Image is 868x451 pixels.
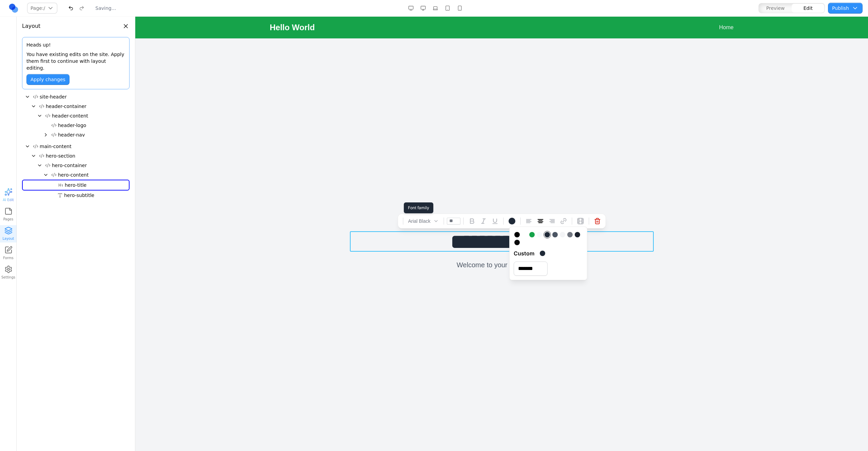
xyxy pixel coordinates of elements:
h3: Layout [22,22,40,30]
button: Collapse [31,153,36,159]
span: header-content [52,112,88,119]
button: Desktop Wide [406,3,416,14]
button: Arial Black [271,198,305,211]
button: Mobile [454,3,465,14]
button: hero-title [55,180,129,190]
button: Collapse [37,163,42,168]
button: Laptop [430,3,441,14]
iframe: Preview [135,17,868,451]
span: Arial Black [273,201,295,208]
button: Collapse [37,113,42,119]
span: Preview [766,5,785,12]
span: main-content [40,143,72,150]
button: header-nav [48,130,130,140]
span: hero-content [58,172,88,178]
span: hero-section [46,152,75,159]
button: Collapse [25,144,30,149]
button: header-container [36,102,130,111]
p: You have existing edits on the site. Apply them first to continue with layout editing. [26,51,125,71]
button: hero-section [36,151,130,161]
button: Tablet [442,3,453,14]
button: Apply changes [26,74,70,85]
button: Collapse [31,104,36,109]
button: Collapse [25,94,30,100]
span: site-header [40,93,67,100]
span: header-nav [58,131,85,138]
span: Edit [804,5,813,12]
span: header-container [46,103,86,110]
h3: Heads up! [26,41,125,48]
p: Welcome to your new website [253,243,480,253]
button: Collapse [43,172,48,178]
button: Expand [43,132,48,138]
button: hero-subtitle [55,191,130,200]
span: AI Edit [3,197,14,202]
span: hero-subtitle [64,192,94,199]
button: hero-container [42,161,130,170]
div: Font family [269,186,298,197]
button: Publish [828,3,863,14]
button: main-content [30,142,130,151]
button: Page:/ [27,3,57,14]
button: hero-content [48,170,130,180]
button: header-logo [48,121,130,130]
button: Close panel [122,22,130,30]
button: site-header [30,92,130,102]
span: hero-title [65,182,86,188]
button: header-content [42,111,130,121]
button: Desktop [418,3,429,14]
span: hero-container [52,162,87,169]
span: Custom [378,233,400,241]
span: header-logo [58,122,86,129]
div: Saving... [95,5,116,12]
